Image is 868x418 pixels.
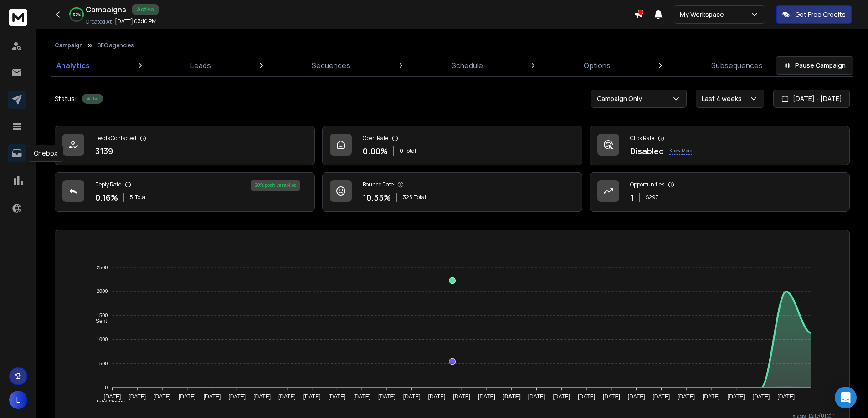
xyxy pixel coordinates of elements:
[597,94,646,103] p: Campaign Only
[104,393,121,400] tspan: [DATE]
[95,181,121,188] p: Reply Rate
[590,126,850,165] a: Click RateDisabledKnow More
[28,145,63,162] div: Onebox
[130,194,133,201] span: 5
[228,393,246,400] tspan: [DATE]
[132,4,159,15] div: Active
[105,385,108,390] tspan: 0
[303,393,321,400] tspan: [DATE]
[278,393,296,400] tspan: [DATE]
[99,361,108,366] tspan: 500
[702,94,745,103] p: Last 4 weeks
[55,94,77,103] p: Status:
[128,393,146,400] tspan: [DATE]
[795,10,846,19] p: Get Free Credits
[363,145,388,157] p: 0.00 %
[55,172,315,212] a: Reply Rate0.16%5Total20% positive replies
[51,55,95,76] a: Analytics
[73,12,81,17] p: 55 %
[835,387,857,408] div: Open Intercom Messenger
[452,60,483,71] p: Schedule
[753,393,770,400] tspan: [DATE]
[306,55,356,76] a: Sequences
[95,145,113,157] p: 3139
[553,393,570,400] tspan: [DATE]
[703,393,720,400] tspan: [DATE]
[82,94,103,104] div: Active
[528,393,545,400] tspan: [DATE]
[97,265,108,270] tspan: 2500
[97,337,108,342] tspan: 1000
[9,391,27,409] button: L
[590,172,850,212] a: Opportunities1$297
[630,145,664,157] p: Disabled
[55,126,315,165] a: Leads Contacted3139
[363,191,391,204] p: 10.35 %
[428,393,446,400] tspan: [DATE]
[711,60,763,71] p: Subsequences
[453,393,470,400] tspan: [DATE]
[678,393,695,400] tspan: [DATE]
[86,18,113,25] p: Created At:
[95,135,136,142] p: Leads Contacted
[630,135,654,142] p: Click Rate
[706,55,768,76] a: Subsequences
[653,393,670,400] tspan: [DATE]
[628,393,645,400] tspan: [DATE]
[251,180,300,191] div: 20 % positive replies
[135,194,147,201] span: Total
[400,147,416,155] p: 0 Total
[89,318,107,324] span: Sent
[584,60,611,71] p: Options
[378,393,395,400] tspan: [DATE]
[630,181,664,188] p: Opportunities
[115,18,157,25] p: [DATE] 03:10 PM
[204,393,221,400] tspan: [DATE]
[179,393,196,400] tspan: [DATE]
[353,393,370,400] tspan: [DATE]
[56,60,90,71] p: Analytics
[478,393,495,400] tspan: [DATE]
[446,55,488,76] a: Schedule
[363,135,388,142] p: Open Rate
[630,191,634,204] p: 1
[578,393,595,400] tspan: [DATE]
[328,393,345,400] tspan: [DATE]
[95,191,118,204] p: 0.16 %
[403,393,421,400] tspan: [DATE]
[312,60,350,71] p: Sequences
[55,42,83,49] button: Campaign
[414,194,426,201] span: Total
[98,42,134,49] p: SEO agencies
[363,181,394,188] p: Bounce Rate
[777,393,795,400] tspan: [DATE]
[89,399,125,405] span: Total Opens
[154,393,171,400] tspan: [DATE]
[253,393,271,400] tspan: [DATE]
[503,393,521,400] tspan: [DATE]
[728,393,745,400] tspan: [DATE]
[185,55,216,76] a: Leads
[680,10,728,19] p: My Workspace
[578,55,616,76] a: Options
[669,147,692,155] p: Know More
[603,393,620,400] tspan: [DATE]
[190,60,211,71] p: Leads
[403,194,412,201] span: 325
[86,4,126,15] h1: Campaigns
[646,194,658,201] p: $ 297
[773,90,850,108] button: [DATE] - [DATE]
[97,312,108,318] tspan: 1500
[322,172,582,212] a: Bounce Rate10.35%325Total
[776,5,852,24] button: Get Free Credits
[97,289,108,294] tspan: 2000
[776,56,853,75] button: Pause Campaign
[322,126,582,165] a: Open Rate0.00%0 Total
